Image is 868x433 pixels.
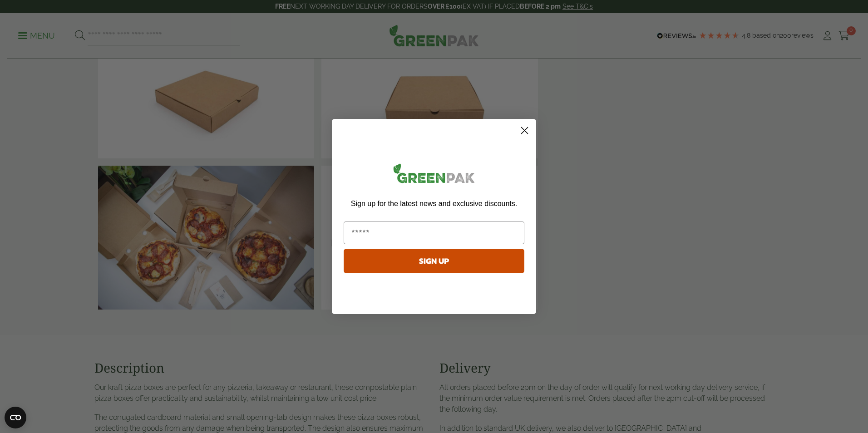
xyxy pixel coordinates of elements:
[344,249,524,273] button: SIGN UP
[517,123,533,138] button: Close dialog
[344,221,524,244] input: Email
[344,160,524,190] img: greenpak_logo
[351,200,517,207] span: Sign up for the latest news and exclusive discounts.
[5,407,26,428] button: Open CMP widget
